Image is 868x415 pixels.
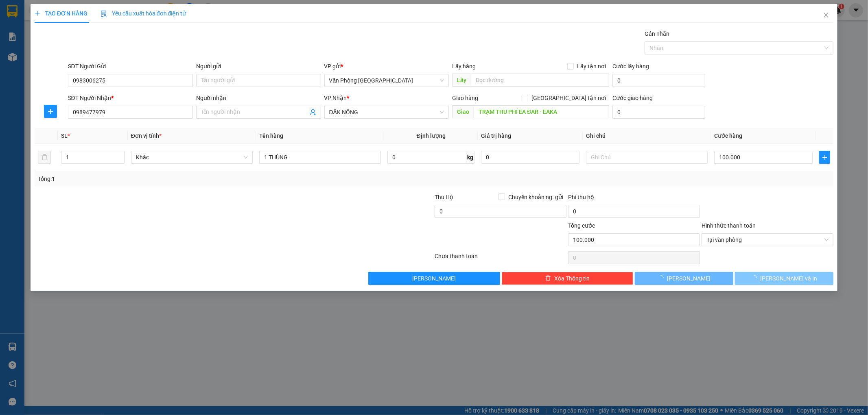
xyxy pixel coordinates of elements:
[574,62,609,71] span: Lấy tận nơi
[259,133,283,139] span: Tên hàng
[61,133,68,139] span: SL
[324,95,347,101] span: VP Nhận
[819,151,830,164] button: plus
[714,133,742,139] span: Cước hàng
[751,275,760,281] span: loading
[658,275,667,281] span: loading
[61,52,85,78] strong: PHIẾU BIÊN NHẬN
[44,105,57,118] button: plus
[667,274,711,283] span: [PERSON_NAME]
[635,272,733,285] button: [PERSON_NAME]
[38,174,335,183] div: Tổng: 1
[452,74,471,87] span: Lấy
[68,93,193,102] div: SĐT Người Nhận
[310,109,316,115] span: user-add
[62,7,85,34] strong: Nhà xe QUỐC ĐẠT
[502,272,634,285] button: deleteXóa Thông tin
[131,133,162,139] span: Đơn vị tính
[568,193,700,205] div: Phí thu hộ
[61,35,85,51] span: 0906 477 911
[417,133,446,139] span: Định lượng
[702,222,756,229] label: Hình thức thanh toán
[329,74,444,87] span: Văn Phòng Đà Nẵng
[760,274,817,283] span: [PERSON_NAME] và In
[583,128,711,144] th: Ghi chú
[329,106,444,118] span: ĐĂK NÔNG
[196,93,321,102] div: Người nhận
[136,151,248,163] span: Khác
[505,193,566,202] span: Chuyển khoản ng. gửi
[452,105,474,118] span: Giao
[412,274,456,283] span: [PERSON_NAME]
[481,151,579,164] input: 0
[815,4,837,27] button: Close
[706,234,829,246] span: Tại văn phòng
[466,151,474,164] span: kg
[612,106,705,119] input: Cước giao hàng
[554,274,590,283] span: Xóa Thông tin
[4,35,61,63] img: logo
[101,11,107,17] img: icon
[823,12,829,18] span: close
[545,275,551,282] span: delete
[452,63,476,70] span: Lấy hàng
[820,154,830,161] span: plus
[452,95,478,101] span: Giao hàng
[568,222,595,229] span: Tổng cước
[735,272,833,285] button: [PERSON_NAME] và In
[38,151,51,164] button: delete
[196,62,321,71] div: Người gửi
[35,10,87,17] span: TẠO ĐƠN HÀNG
[435,194,453,200] span: Thu Hộ
[645,30,669,37] label: Gán nhãn
[612,63,649,70] label: Cước lấy hàng
[612,74,705,87] input: Cước lấy hàng
[44,108,57,115] span: plus
[612,95,653,101] label: Cước giao hàng
[481,133,511,139] span: Giá trị hàng
[86,54,156,63] span: BXTTDN1410250043
[368,272,500,285] button: [PERSON_NAME]
[68,62,193,71] div: SĐT Người Gửi
[528,93,609,102] span: [GEOGRAPHIC_DATA] tận nơi
[586,151,708,164] input: Ghi Chú
[35,11,40,16] span: plus
[434,252,568,266] div: Chưa thanh toán
[259,151,381,164] input: VD: Bàn, Ghế
[474,105,609,118] input: Dọc đường
[324,62,449,71] div: VP gửi
[471,74,609,87] input: Dọc đường
[101,10,186,17] span: Yêu cầu xuất hóa đơn điện tử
